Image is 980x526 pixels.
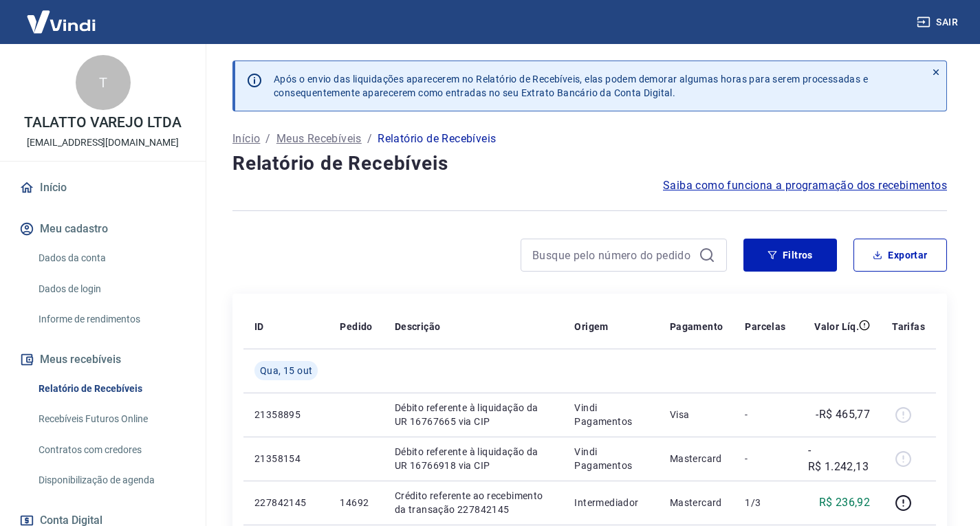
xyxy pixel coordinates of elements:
button: Exportar [853,239,947,272]
p: 21358154 [254,452,318,465]
p: -R$ 465,77 [816,406,870,423]
p: 227842145 [254,496,318,509]
p: R$ 236,92 [819,494,871,511]
p: Pedido [340,320,372,333]
p: Pagamento [670,320,723,333]
p: Valor Líq. [814,320,859,333]
p: - [745,452,785,465]
a: Dados de login [33,275,189,303]
div: T [76,55,131,110]
a: Relatório de Recebíveis [33,375,189,403]
p: 14692 [340,496,372,509]
p: / [367,131,372,147]
p: [EMAIL_ADDRESS][DOMAIN_NAME] [27,135,179,150]
p: Visa [670,408,723,421]
h4: Relatório de Recebíveis [232,150,947,177]
p: Relatório de Recebíveis [378,131,496,147]
p: 21358895 [254,408,318,421]
img: Vindi [17,1,106,43]
p: -R$ 1.242,13 [808,442,871,475]
a: Disponibilização de agenda [33,466,189,494]
p: 1/3 [745,496,785,509]
input: Busque pelo número do pedido [532,245,693,265]
button: Filtros [743,239,837,272]
p: - [745,408,785,421]
p: Intermediador [574,496,647,509]
a: Início [232,131,260,147]
a: Saiba como funciona a programação dos recebimentos [663,177,947,194]
p: TALATTO VAREJO LTDA [24,116,182,130]
p: Após o envio das liquidações aparecerem no Relatório de Recebíveis, elas podem demorar algumas ho... [274,72,868,100]
p: Mastercard [670,496,723,509]
span: Qua, 15 out [260,364,312,377]
p: Vindi Pagamentos [574,401,647,428]
button: Meus recebíveis [17,344,189,375]
p: ID [254,320,264,333]
p: Origem [574,320,608,333]
a: Informe de rendimentos [33,305,189,333]
a: Dados da conta [33,244,189,272]
a: Recebíveis Futuros Online [33,405,189,433]
p: Débito referente à liquidação da UR 16767665 via CIP [395,401,553,428]
p: Descrição [395,320,441,333]
p: Mastercard [670,452,723,465]
p: / [265,131,270,147]
button: Meu cadastro [17,214,189,244]
button: Sair [914,10,963,35]
a: Contratos com credores [33,436,189,464]
p: Vindi Pagamentos [574,445,647,472]
p: Parcelas [745,320,785,333]
p: Crédito referente ao recebimento da transação 227842145 [395,489,553,516]
p: Tarifas [892,320,925,333]
a: Meus Recebíveis [276,131,362,147]
a: Início [17,173,189,203]
p: Débito referente à liquidação da UR 16766918 via CIP [395,445,553,472]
